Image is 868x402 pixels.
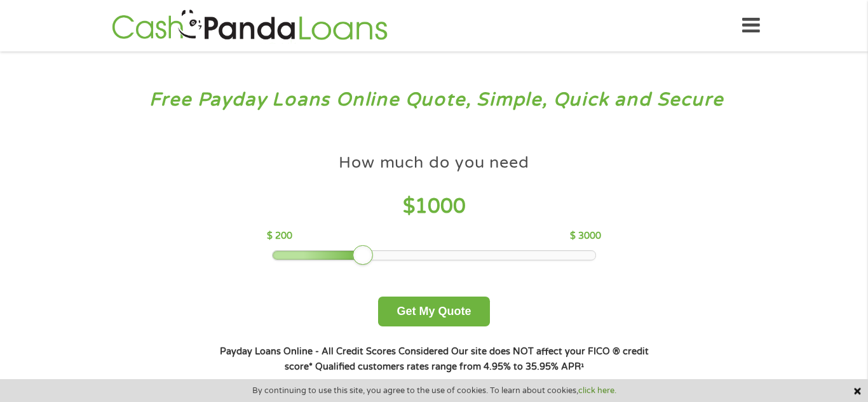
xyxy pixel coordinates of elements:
[415,194,466,218] span: 1000
[37,88,832,112] h3: Free Payday Loans Online Quote, Simple, Quick and Secure
[378,297,489,326] button: Get My Quote
[285,346,649,372] strong: Our site does NOT affect your FICO ® credit score*
[220,346,449,357] strong: Payday Loans Online - All Credit Scores Considered
[570,229,601,243] p: $ 3000
[267,194,600,220] h4: $
[315,361,584,372] strong: Qualified customers rates range from 4.95% to 35.95% APR¹
[108,8,391,44] img: GetLoanNow Logo
[339,152,529,173] h4: How much do you need
[267,229,292,243] p: $ 200
[252,386,616,395] span: By continuing to use this site, you agree to the use of cookies. To learn about cookies,
[578,385,616,396] a: click here.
